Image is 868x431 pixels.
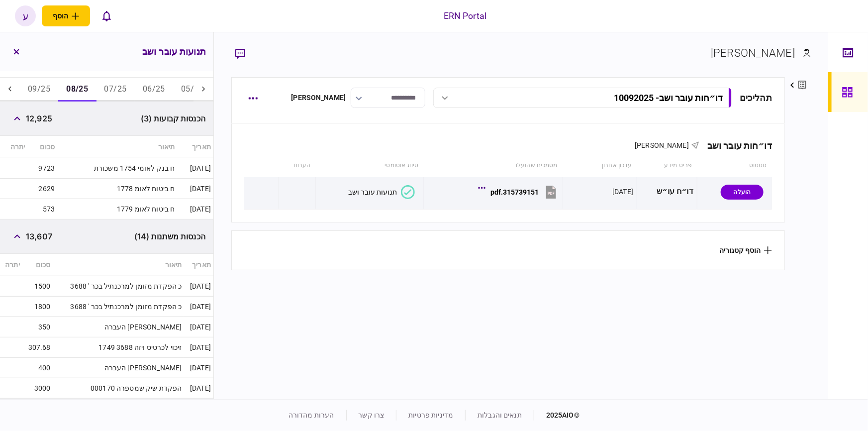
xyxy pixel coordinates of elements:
[22,337,53,358] td: 307.68
[53,399,185,419] td: כ הפקדת מזומן למרכנתיל בכר ' 3688
[177,179,213,199] td: [DATE]
[490,188,539,196] div: 315739151.pdf
[348,188,397,196] div: תנועות עובר ושב
[27,199,57,219] td: 573
[27,158,57,179] td: 9723
[635,141,689,149] span: [PERSON_NAME]
[711,45,795,61] div: [PERSON_NAME]
[26,112,52,124] span: 12,925
[22,276,53,297] td: 1500
[22,297,53,317] td: 1800
[184,317,213,337] td: [DATE]
[184,254,213,276] th: תאריך
[57,199,177,219] td: ח ביטוח לאומ 1779
[42,5,90,26] button: פתח תפריט להוספת לקוח
[481,181,559,203] button: 315739151.pdf
[408,411,453,419] a: מדיניות פרטיות
[184,378,213,399] td: [DATE]
[27,136,57,158] th: סכום
[444,9,486,22] div: ERN Portal
[96,5,117,26] button: פתח רשימת התראות
[184,337,213,358] td: [DATE]
[96,78,134,102] button: 07/25
[53,254,185,276] th: תיאור
[53,337,185,358] td: זיכוי לכרטיס ויזה 3688 1749
[15,5,36,26] button: ע
[26,230,52,242] span: 13,607
[184,399,213,419] td: [DATE]
[53,358,185,378] td: העברה [PERSON_NAME]
[53,378,185,399] td: הפקדת שיק שמספרה 000170
[612,187,633,197] div: [DATE]
[57,179,177,199] td: ח ביטוח לאומ 1778
[22,317,53,337] td: 350
[22,378,53,399] td: 3000
[22,358,53,378] td: 400
[53,276,185,297] td: כ הפקדת מזומן למרכנתיל בכר ' 3688
[534,410,579,421] div: © 2025 AIO
[184,358,213,378] td: [DATE]
[699,140,772,151] div: דו״חות עובר ושב
[289,411,334,419] a: הערות מהדורה
[134,230,205,242] span: הכנסות משתנות (14)
[22,399,53,419] td: 100
[142,47,206,56] h3: תנועות עובר ושב
[291,93,346,103] div: [PERSON_NAME]
[184,276,213,297] td: [DATE]
[173,78,211,102] button: 05/25
[279,154,316,177] th: הערות
[359,411,385,419] a: צרו קשר
[57,136,177,158] th: תיאור
[563,154,637,177] th: עדכון אחרון
[53,297,185,317] td: כ הפקדת מזומן למרכנתיל בכר ' 3688
[641,181,693,203] div: דו״ח עו״ש
[719,246,772,254] button: הוסף קטגוריה
[27,179,57,199] td: 2629
[20,78,58,102] button: 09/25
[22,254,53,276] th: סכום
[177,199,213,219] td: [DATE]
[433,88,732,108] button: דו״חות עובר ושב- 10092025
[637,154,697,177] th: פריט מידע
[721,185,764,200] div: הועלה
[177,158,213,179] td: [DATE]
[57,158,177,179] td: ח בנק לאומי 1754 משכורת
[423,154,563,177] th: מסמכים שהועלו
[478,411,522,419] a: תנאים והגבלות
[348,185,415,199] button: תנועות עובר ושב
[141,112,205,124] span: הכנסות קבועות (3)
[53,317,185,337] td: העברה [PERSON_NAME]
[315,154,423,177] th: סיווג אוטומטי
[58,78,96,102] button: 08/25
[184,297,213,317] td: [DATE]
[177,136,213,158] th: תאריך
[740,91,772,105] div: תהליכים
[614,93,723,103] div: דו״חות עובר ושב - 10092025
[697,154,772,177] th: סטטוס
[135,78,173,102] button: 06/25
